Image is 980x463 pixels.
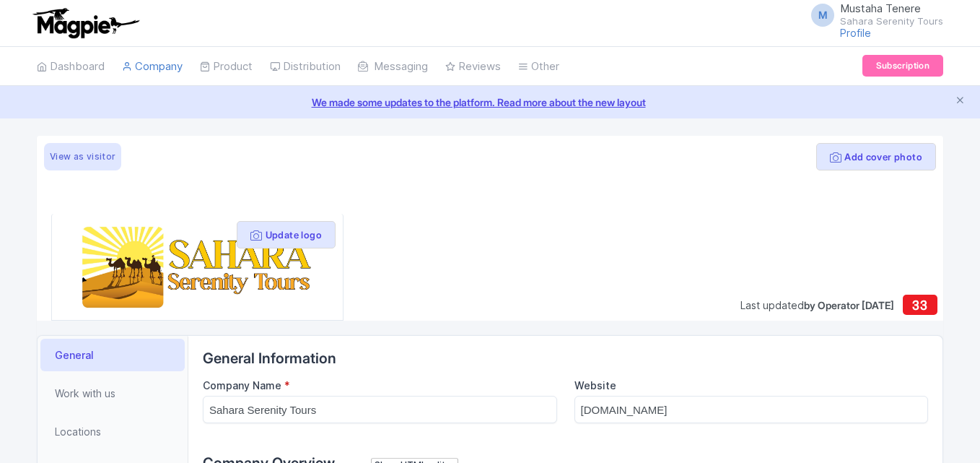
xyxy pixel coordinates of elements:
a: Locations [40,415,185,448]
span: Website [574,379,616,391]
small: Sahara Serenity Tours [840,17,943,26]
span: Mustaha Tenere [840,1,921,15]
a: Company [122,47,183,87]
a: Profile [840,27,871,39]
a: View as visitor [44,143,121,170]
span: by Operator [DATE] [804,299,894,311]
span: Locations [55,424,101,439]
span: M [811,4,834,27]
a: Other [518,47,559,87]
a: Work with us [40,377,185,410]
a: We made some updates to the platform. Read more about the new layout [9,95,971,110]
button: Close announcement [955,93,966,110]
a: General [40,339,185,371]
button: Update logo [237,221,336,248]
a: Reviews [445,47,501,87]
a: Dashboard [37,47,105,87]
img: logo-ab69f6fb50320c5b225c76a69d11143b.png [30,7,141,39]
a: Distribution [270,47,341,87]
span: Work with us [55,386,115,401]
a: Messaging [358,47,428,87]
span: Company Name [203,379,281,391]
span: General [55,347,94,363]
h2: General Information [203,350,928,366]
a: Product [200,47,253,87]
a: Subscription [862,55,943,77]
a: M Mustaha Tenere Sahara Serenity Tours [802,3,943,26]
div: Last updated [740,298,894,313]
img: knpkndccbg9fvkwuxhg8.jpg [81,225,313,308]
button: Add cover photo [816,143,936,170]
span: 33 [912,298,927,313]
